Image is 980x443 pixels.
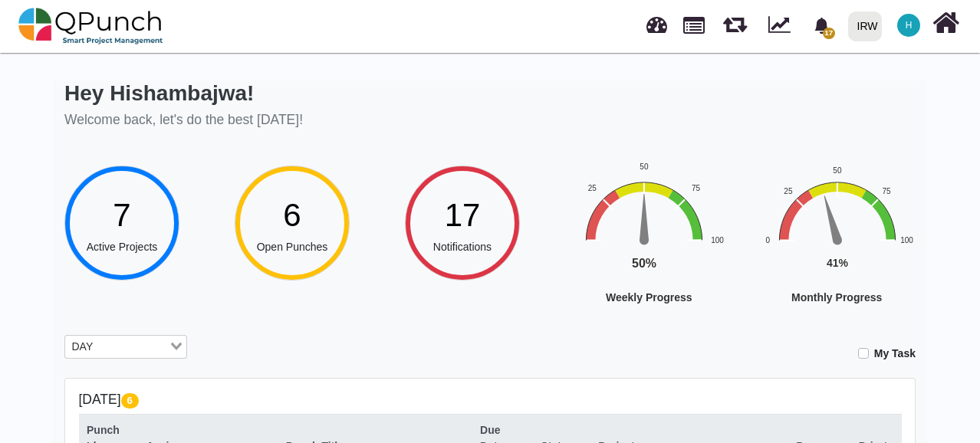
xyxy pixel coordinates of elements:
text: 100 [711,235,724,244]
span: DAY [68,339,97,356]
path: 50 %. Speed. [640,194,649,240]
span: Releases [723,8,747,33]
div: Dynamic Report [761,1,804,51]
path: 41 %. Speed. [820,194,841,241]
span: 17 [445,197,481,233]
h5: [DATE] [79,392,902,408]
text: 75 [692,184,701,192]
text: Monthly Progress [791,291,882,304]
img: qpunch-sp.fa6292f.png [18,3,163,49]
a: IRW [841,1,888,51]
input: Search for option [98,339,167,356]
span: Hishambajwa [897,14,920,37]
svg: Interactive chart [575,160,813,350]
span: Notifications [433,241,492,253]
text: 50% [632,257,656,270]
div: IRW [857,13,878,40]
svg: bell fill [814,18,830,34]
text: 0 [766,235,771,244]
text: 25 [784,186,793,195]
div: Weekly Progress. Highcharts interactive chart. [575,160,813,350]
text: 50 [833,166,842,175]
span: Active Projects [87,241,158,253]
label: My Task [874,346,916,362]
div: Notification [808,11,835,39]
text: 41% [827,257,849,269]
h2: Hey Hishambajwa! [64,80,303,107]
text: 75 [882,186,891,195]
i: Home [932,8,959,38]
a: H [888,1,929,50]
span: Open Punches [257,241,328,253]
span: 7 [113,197,130,233]
span: Projects [683,10,705,34]
text: 50 [640,162,649,171]
h5: Welcome back, let's do the best [DATE]! [64,112,303,128]
text: 100 [900,235,913,244]
span: 6 [283,197,301,233]
div: Search for option [64,335,187,359]
text: Weekly Progress [606,291,692,304]
span: 17 [823,28,835,39]
span: H [906,21,913,30]
a: bell fill17 [804,1,842,49]
text: 25 [588,184,597,192]
span: Dashboard [646,9,667,32]
span: 6 [121,393,139,409]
